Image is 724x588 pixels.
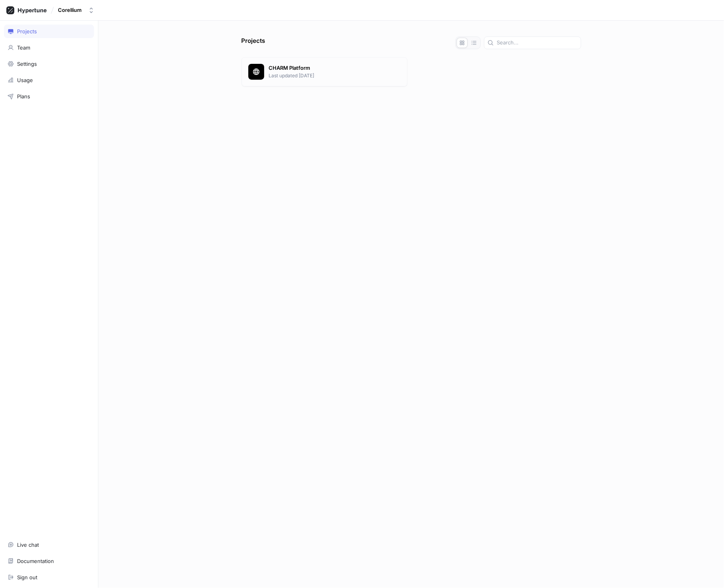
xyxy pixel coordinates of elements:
[269,64,401,72] p: CHARM Platform
[4,57,94,71] a: Settings
[4,90,94,103] a: Plans
[4,73,94,87] a: Usage
[4,25,94,38] a: Projects
[17,61,37,67] div: Settings
[4,41,94,54] a: Team
[17,28,37,34] div: Projects
[17,93,30,100] div: Plans
[55,4,98,17] button: Corellium
[17,574,37,580] div: Sign out
[269,72,401,79] p: Last updated [DATE]
[58,7,82,13] div: Corellium
[17,77,33,83] div: Usage
[17,542,39,548] div: Live chat
[4,554,94,568] a: Documentation
[17,558,54,564] div: Documentation
[497,39,578,47] input: Search...
[242,36,265,49] p: Projects
[17,44,30,51] div: Team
